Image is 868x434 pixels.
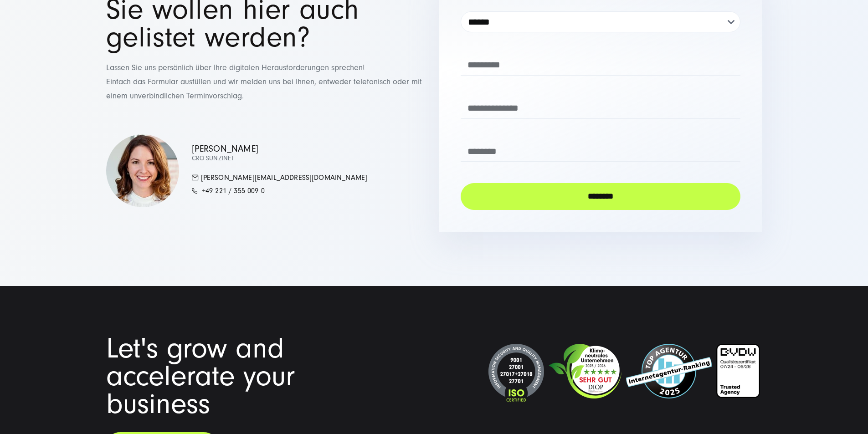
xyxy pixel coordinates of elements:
img: BVDW-Zertifizierung-Weiß [716,344,760,398]
span: +49 221 / 355 009 0 [202,187,265,195]
a: [PERSON_NAME][EMAIL_ADDRESS][DOMAIN_NAME] [192,174,368,182]
img: Klimaneutrales Unternehmen SUNZINET GmbH [549,344,621,398]
img: csm_Simona-Mayer-570x570 [106,134,179,207]
img: Top Internetagentur und Full Service Digitalagentur SUNZINET - 2024 [626,344,712,398]
span: Let's grow and accelerate your business [106,332,295,420]
a: +49 221 / 355 009 0 [192,187,265,195]
img: ISO-Siegel_2024_dunkel [488,344,544,403]
p: CRO SUNZINET [192,154,368,163]
p: [PERSON_NAME] [192,144,368,154]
